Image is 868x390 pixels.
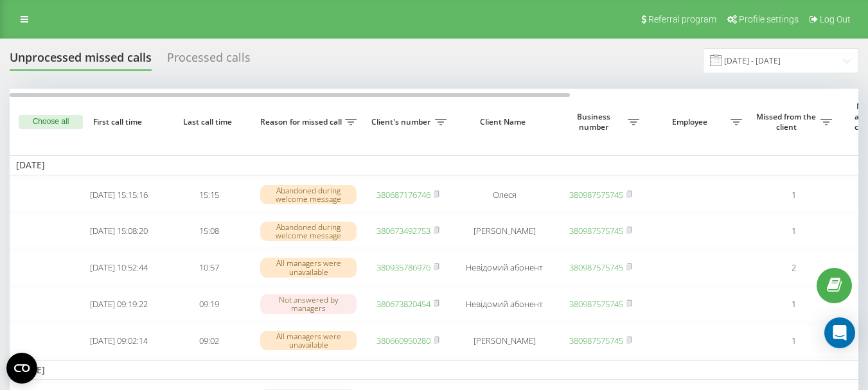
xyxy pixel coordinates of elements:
button: Choose all [19,115,83,129]
div: Open Intercom Messenger [824,317,855,348]
td: 2 [748,251,838,285]
span: Client Name [464,117,545,127]
span: Reason for missed call [260,117,345,127]
div: All managers were unavailable [260,258,357,277]
td: Невідомий абонент [453,287,556,321]
a: 380987575745 [569,335,623,346]
a: 380987575745 [569,298,623,310]
a: 380660950280 [376,335,430,346]
a: 380673820454 [376,298,430,310]
span: Profile settings [739,14,799,24]
td: 10:57 [164,251,254,285]
td: 15:08 [164,214,254,248]
span: Missed from the client [755,112,820,132]
a: 380935786976 [376,261,430,273]
td: [DATE] 15:15:16 [74,178,164,212]
td: 1 [748,324,838,358]
a: 380987575745 [569,261,623,273]
td: 1 [748,214,838,248]
span: Employee [652,117,731,127]
a: 380987575745 [569,189,623,200]
button: Open CMP widget [6,353,37,384]
span: Business number [562,112,628,132]
td: 1 [748,178,838,212]
div: Abandoned during welcome message [260,222,357,241]
span: Client's number [369,117,435,127]
td: [DATE] 15:08:20 [74,214,164,248]
td: Олеся [453,178,556,212]
a: 380673492753 [376,225,430,236]
a: 380687176746 [376,189,430,200]
td: 09:19 [164,287,254,321]
div: Unprocessed missed calls [10,51,152,71]
div: Not answered by managers [260,294,357,314]
span: Last call time [174,117,244,127]
td: 15:15 [164,178,254,212]
td: 09:02 [164,324,254,358]
td: Невідомий абонент [453,251,556,285]
span: First call time [84,117,154,127]
span: Referral program [648,14,716,24]
td: [DATE] 09:19:22 [74,287,164,321]
div: Abandoned during welcome message [260,185,357,204]
div: Processed calls [167,51,251,71]
span: Log Out [820,14,851,24]
td: [PERSON_NAME] [453,214,556,248]
td: [DATE] 09:02:14 [74,324,164,358]
td: 1 [748,287,838,321]
td: [PERSON_NAME] [453,324,556,358]
a: 380987575745 [569,225,623,236]
div: All managers were unavailable [260,331,357,350]
td: [DATE] 10:52:44 [74,251,164,285]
